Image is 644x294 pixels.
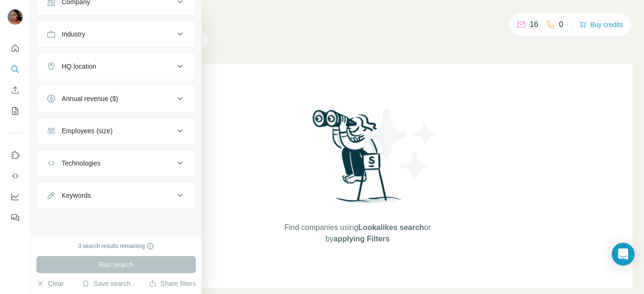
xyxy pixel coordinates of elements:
[530,19,538,30] p: 16
[83,11,633,25] h4: Search
[37,279,64,288] button: Clear
[62,158,101,168] div: Technologies
[37,23,195,46] button: Industry
[37,55,195,78] button: HQ location
[37,184,195,207] button: Keywords
[62,29,85,39] div: Industry
[8,9,23,25] img: Avatar
[282,222,433,245] span: Find companies using or by
[8,82,23,99] button: Enrich CSV
[8,40,23,57] button: Quick start
[62,191,91,200] div: Keywords
[308,107,407,213] img: Surfe Illustration - Woman searching with binoculars
[37,87,195,110] button: Annual revenue ($)
[62,126,112,136] div: Employees (size)
[82,279,130,288] button: Save search
[579,18,623,31] button: Buy credits
[8,147,23,164] button: Use Surfe on LinkedIn
[8,61,23,78] button: Search
[8,209,23,226] button: Feedback
[358,101,443,187] img: Surfe Illustration - Stars
[559,19,563,30] p: 0
[78,242,155,250] div: 0 search results remaining
[62,94,118,103] div: Annual revenue ($)
[62,62,96,71] div: HQ location
[333,235,389,243] span: applying Filters
[149,279,196,288] button: Share filters
[8,188,23,205] button: Dashboard
[8,167,23,184] button: Use Surfe API
[8,102,23,119] button: My lists
[358,223,424,231] span: Lookalikes search
[37,152,195,175] button: Technologies
[612,243,635,266] div: Open Intercom Messenger
[37,119,195,142] button: Employees (size)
